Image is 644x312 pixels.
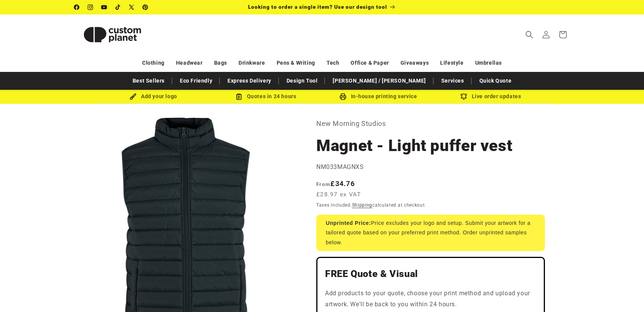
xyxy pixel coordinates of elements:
[521,26,538,43] summary: Search
[176,56,203,70] a: Headwear
[325,288,536,310] p: Add products to your quote, choose your print method and upload your artwork. We'll be back to yo...
[476,74,516,88] a: Quick Quote
[74,18,151,52] img: Custom Planet
[322,92,434,101] div: In-house printing service
[239,56,265,70] a: Drinkware
[316,201,545,209] div: Taxes included. calculated at checkout.
[72,14,154,54] a: Custom Planet
[437,74,468,88] a: Services
[130,93,136,100] img: Brush Icon
[316,163,364,170] span: NM033MAGNXS
[224,74,275,88] a: Express Delivery
[326,220,371,226] strong: Unprinted Price:
[352,202,373,208] a: Shipping
[214,56,227,70] a: Bags
[248,4,387,10] span: Looking to order a single item? Use our design tool
[142,56,165,70] a: Clothing
[325,268,536,280] h2: FREE Quote & Visual
[460,93,467,100] img: Order updates
[434,92,547,101] div: Live order updates
[400,56,429,70] a: Giveaways
[210,92,322,101] div: Quotes in 24 hours
[316,180,355,188] strong: £34.76
[316,118,545,130] p: New Morning Studios
[606,275,644,312] iframe: Chat Widget
[283,74,322,88] a: Design Tool
[176,74,216,88] a: Eco Friendly
[329,74,429,88] a: [PERSON_NAME] / [PERSON_NAME]
[327,56,339,70] a: Tech
[351,56,389,70] a: Office & Paper
[316,181,330,187] span: From
[97,92,210,101] div: Add your logo
[340,93,346,100] img: In-house printing
[475,56,502,70] a: Umbrellas
[277,56,315,70] a: Pens & Writing
[316,190,361,199] span: £28.97 ex VAT
[129,74,168,88] a: Best Sellers
[235,93,242,100] img: Order Updates Icon
[440,56,463,70] a: Lifestyle
[316,215,545,251] div: Price excludes your logo and setup. Submit your artwork for a tailored quote based on your prefer...
[316,135,545,156] h1: Magnet - Light puffer vest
